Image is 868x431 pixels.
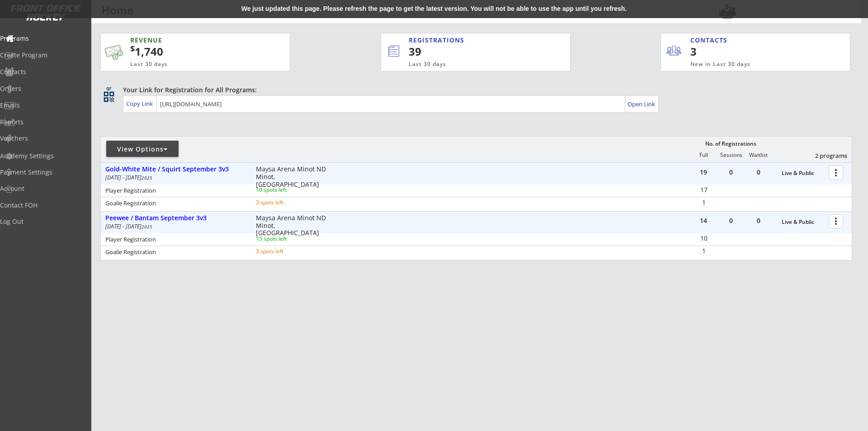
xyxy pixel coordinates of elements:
div: Goalie Registration [105,200,244,206]
div: Peewee / Bantam September 3v3 [105,214,246,222]
div: Maysa Arena Minot ND Minot, [GEOGRAPHIC_DATA] [256,214,327,237]
div: Your Link for Registration for All Programs: [123,85,824,95]
div: 0 [745,169,772,175]
div: [DATE] - [DATE] [105,224,244,229]
div: View Options [106,145,179,154]
div: Live & Public [782,170,824,176]
div: REGISTRATIONS [409,36,528,45]
div: Copy Link [126,99,155,108]
div: 39 [409,44,540,59]
div: Full [690,152,717,158]
div: Sessions [717,152,745,158]
div: Gold-White Mite / Squirt September 3v3 [105,166,246,173]
div: Last 30 days [409,61,533,68]
div: Player Registration [105,188,244,194]
div: CONTACTS [690,36,731,45]
div: 1 [690,199,717,206]
button: more_vert [829,166,843,180]
button: qr_code [102,90,116,104]
div: 0 [717,218,745,224]
div: 1,740 [130,44,261,59]
div: Maysa Arena Minot ND Minot, [GEOGRAPHIC_DATA] [256,166,327,188]
div: New in Last 30 days [690,61,808,68]
div: 17 [690,187,717,193]
div: 14 [690,218,717,224]
div: 0 [745,218,772,224]
div: 2 programs [800,152,847,160]
div: 10 spots left [256,187,314,193]
a: Open Link [627,98,656,110]
div: 19 [690,169,717,175]
div: 3 [690,44,746,59]
div: 3 spots left [256,249,314,254]
sup: $ [130,43,135,54]
div: REVENUE [130,36,246,45]
div: qr [103,85,114,91]
div: Waitlist [745,152,772,158]
div: Live & Public [782,219,824,225]
button: more_vert [829,214,843,228]
div: Open Link [627,100,656,108]
div: Goalie Registration [105,249,244,255]
div: 10 [690,235,717,242]
div: [DATE] - [DATE] [105,175,244,180]
div: Player Registration [105,237,244,242]
div: No. of Registrations [703,141,759,147]
em: 2025 [142,223,152,230]
div: 0 [717,169,745,175]
div: 3 spots left [256,200,314,205]
div: Last 30 days [130,61,246,68]
div: 1 [690,248,717,254]
div: 15 spots left [256,236,314,242]
em: 2025 [142,175,152,181]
